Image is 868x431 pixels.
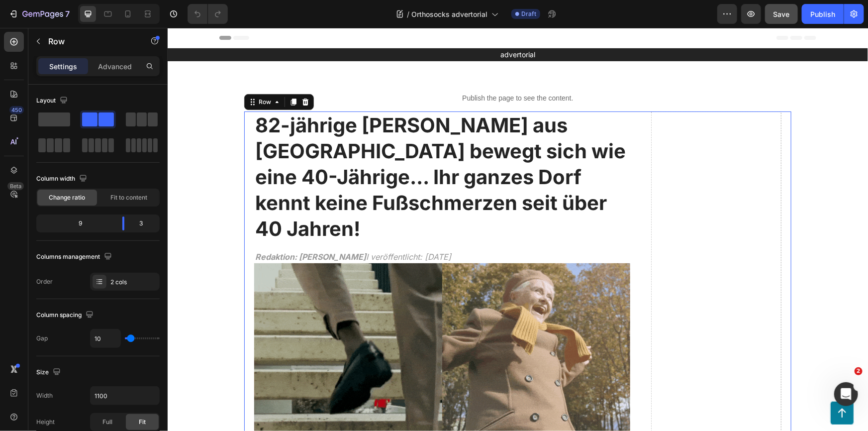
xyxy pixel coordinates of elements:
div: 450 [9,106,24,114]
span: Fit to content [110,193,147,202]
div: Column spacing [36,309,96,322]
div: Width [36,391,53,400]
button: 7 [4,4,74,24]
span: Save [773,10,790,18]
div: Gap [36,334,48,343]
iframe: Intercom live chat [834,382,858,406]
div: Row [89,70,105,79]
span: 2 [855,367,863,375]
div: Publish [810,9,835,19]
input: Auto [91,387,159,405]
span: Full [102,418,112,427]
div: Beta [7,182,24,190]
span: / [407,9,409,19]
iframe: Design area [168,28,868,431]
div: 9 [38,216,114,230]
button: Save [765,4,798,24]
span: Fit [139,418,146,427]
p: 7 [65,8,70,20]
span: Draft [521,9,536,18]
div: Columns management [36,250,114,264]
div: Order [36,277,53,286]
img: gempages_578863101407920763-00c6613d-fda1-4881-90a2-6a56db3a68e3.gif [87,235,463,424]
div: Column width [36,172,89,186]
span: Orthosocks advertorial [411,9,487,19]
div: Size [36,366,63,379]
div: 2 cols [110,278,157,287]
p: Settings [49,61,77,72]
div: Layout [36,94,70,108]
p: Row [48,35,133,47]
span: Change ratio [49,193,86,202]
div: Undo/Redo [188,4,228,24]
div: 3 [132,216,158,230]
button: Publish [802,4,844,24]
input: Auto [91,329,120,347]
p: Advanced [98,61,132,72]
div: Height [36,418,55,427]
